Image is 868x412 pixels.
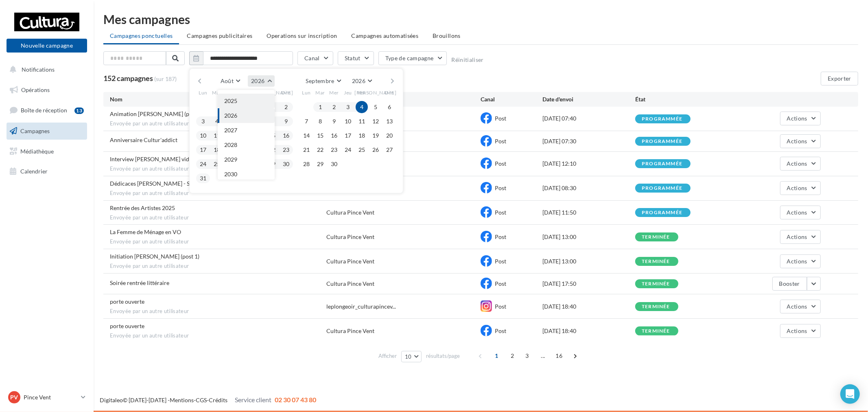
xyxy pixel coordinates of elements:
span: Actions [787,209,807,216]
span: Post [495,184,506,191]
span: 10 [405,353,412,360]
a: Mentions [170,397,194,403]
a: Boîte de réception13 [5,101,89,119]
button: 2028 [218,138,275,152]
div: terminée [642,259,670,264]
span: Mer [226,89,236,96]
span: Anniversaire Cultur'addict [110,136,177,143]
button: 2026 [248,75,274,87]
div: Mes campagnes [103,13,858,25]
div: [DATE] 08:30 [542,184,635,192]
button: Actions [780,230,821,244]
button: Type de campagne [378,51,447,65]
span: (sur 187) [154,75,177,83]
span: Campagnes publicitaires [187,32,252,39]
button: 16 [280,129,292,142]
span: ... [536,349,549,362]
span: Envoyée par un autre utilisateur [110,190,326,197]
span: Août [221,77,234,84]
span: [PERSON_NAME] [251,89,293,96]
button: 14 [300,129,313,142]
div: terminée [642,234,670,240]
span: Lun [302,89,311,96]
button: 13 [383,115,396,127]
span: Envoyée par un autre utilisateur [110,120,326,127]
span: PV [11,393,18,401]
button: 2 [328,101,340,113]
span: Campagnes automatisées [352,32,419,39]
span: 2027 [224,127,237,134]
button: 26 [370,144,382,156]
div: [DATE] 07:30 [542,137,635,145]
button: Actions [780,254,821,268]
div: terminée [642,304,670,309]
button: Exporter [821,72,858,85]
span: Médiathèque [20,147,54,154]
button: 12 [370,115,382,127]
span: Actions [787,115,807,122]
button: 11 [356,115,368,127]
span: Calendrier [20,168,48,175]
div: Nom [110,95,326,103]
button: 2027 [218,123,275,138]
button: 4 [356,101,368,113]
button: Canal [297,51,333,65]
button: 15 [314,129,326,142]
button: 9 [280,115,292,127]
button: 9 [328,115,340,127]
span: Operations sur inscription [267,32,337,39]
button: 21 [300,144,313,156]
span: Mar [315,89,325,96]
button: 2026 [349,75,375,87]
a: PV Pince Vent [7,390,87,405]
div: Cultura Pince Vent [326,327,374,335]
span: Notifications [22,66,55,73]
span: Post [495,138,506,145]
span: porte ouverte [110,298,144,305]
span: porte ouverte [110,322,144,329]
button: 11 [211,129,223,142]
span: Soirée rentrée littéraire [110,279,169,286]
span: Jeu [241,89,249,96]
button: 22 [314,144,326,156]
button: 10 [197,129,209,142]
button: 3 [342,101,354,113]
div: Open Intercom Messenger [840,384,860,404]
span: Envoyée par un autre utilisateur [110,308,326,315]
div: [DATE] 17:50 [542,280,635,288]
button: Actions [780,300,821,313]
span: résultats/page [426,352,460,360]
button: 24 [197,158,209,170]
span: Envoyée par un autre utilisateur [110,214,326,221]
button: 23 [328,144,340,156]
span: Post [495,115,506,122]
span: 2030 [224,171,237,178]
div: programmée [642,210,682,215]
div: programmée [642,186,682,191]
button: 3 [197,115,209,127]
div: programmée [642,116,682,122]
span: 152 campagnes [103,74,153,83]
span: Campagnes [20,127,50,134]
div: programmée [642,161,682,167]
span: Dim [385,89,394,96]
button: Actions [780,134,821,148]
span: Actions [787,303,807,310]
button: 19 [370,129,382,142]
button: Notifications [5,61,85,78]
button: Actions [780,181,821,195]
button: 27 [383,144,396,156]
span: Post [495,160,506,167]
span: La Femme de Ménage en VO [110,228,181,235]
div: [DATE] 11:50 [542,208,635,217]
button: 2025 [218,94,275,108]
span: Envoyée par un autre utilisateur [110,238,326,245]
button: 2029 [218,152,275,167]
button: 7 [300,115,313,127]
button: 18 [356,129,368,142]
div: Cultura Pince Vent [326,280,374,288]
div: Date d'envoi [542,95,635,103]
span: Actions [787,138,807,145]
button: 10 [401,351,422,362]
button: Actions [780,157,821,171]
